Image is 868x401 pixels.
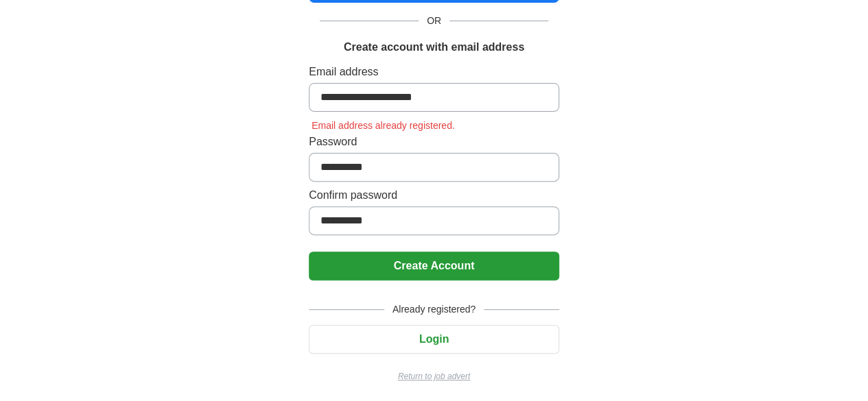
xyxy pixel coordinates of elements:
label: Email address [309,64,559,80]
label: Confirm password [309,187,559,204]
span: Email address already registered. [309,120,458,131]
a: Return to job advert [309,370,559,382]
span: OR [419,14,449,28]
h1: Create account with email address [344,39,524,56]
button: Create Account [309,252,559,280]
label: Password [309,134,559,150]
a: Login [309,333,559,345]
button: Login [309,325,559,354]
span: Already registered? [384,302,484,317]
